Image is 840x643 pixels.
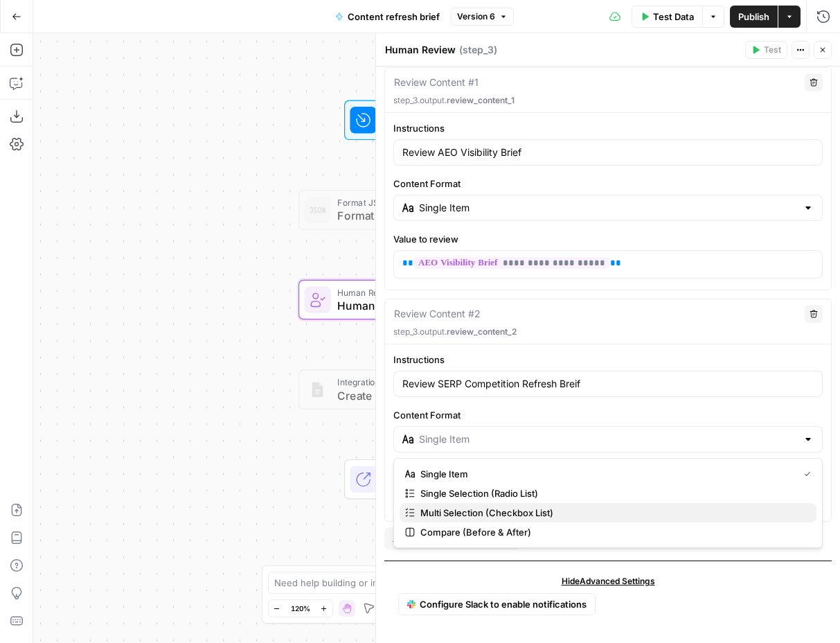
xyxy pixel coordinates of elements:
[393,353,823,367] label: Instructions
[420,597,587,611] span: Configure Slack to enable notifications
[562,575,655,588] span: Hide Advanced Settings
[419,201,797,215] input: Single Item
[393,177,823,191] label: Content Format
[402,146,814,159] input: Enter instructions for what needs to be reviewed
[298,280,556,320] div: Human ReviewHuman ReviewStep 3
[393,531,499,545] span: Add Content For Review
[451,8,514,26] button: Version 6
[420,506,805,520] span: Multi Selection (Checkbox List)
[653,10,694,24] span: Test Data
[337,297,510,314] span: Human Review
[393,326,823,338] p: step_3.output.
[407,596,415,613] img: Slack
[348,10,440,24] span: Content refresh brief
[337,376,510,389] span: Integration
[745,41,787,59] button: Test
[298,190,556,230] div: Format JSONFormat JSONStep 1
[384,527,519,549] button: Add Content For Review
[310,381,326,398] img: Instagram%20post%20-%201%201.png
[632,6,702,28] button: Test Data
[398,593,596,615] a: SlackConfigure Slack to enable notifications
[764,44,781,56] span: Test
[447,95,515,105] span: review_content_1
[298,369,556,409] div: IntegrationCreate Google DocsStep 5
[337,196,512,209] span: Format JSON
[457,10,495,23] span: Version 6
[337,387,510,404] span: Create Google Docs
[738,10,769,24] span: Publish
[393,232,823,246] label: Value to review
[385,43,456,57] textarea: Human Review
[393,94,823,107] p: step_3.output.
[298,100,556,141] div: WorkflowInput SettingsInputs
[420,467,793,481] span: Single Item
[337,285,510,299] span: Human Review
[730,6,778,28] button: Publish
[327,6,448,28] button: Content refresh brief
[419,432,797,446] input: Single Item
[420,525,805,539] span: Compare (Before & After)
[393,121,823,135] label: Instructions
[459,43,497,57] span: ( step_3 )
[420,486,805,500] span: Single Selection (Radio List)
[291,603,310,614] span: 120%
[337,207,512,224] span: Format JSON
[298,459,556,500] div: Single OutputOutputEnd
[402,377,814,391] input: Enter instructions for what needs to be reviewed
[447,326,517,337] span: review_content_2
[393,408,823,422] label: Content Format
